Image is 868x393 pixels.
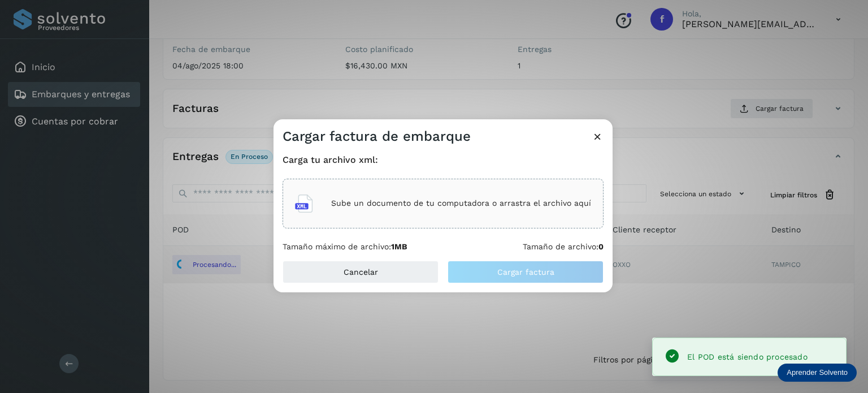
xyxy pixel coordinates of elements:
span: El POD está siendo procesado [687,352,808,361]
h4: Carga tu archivo xml: [283,154,604,165]
p: Aprender Solvento [787,368,848,377]
h3: Cargar factura de embarque [283,128,471,145]
b: 0 [598,242,604,251]
p: Sube un documento de tu computadora o arrastra el archivo aquí [331,198,591,208]
b: 1MB [391,242,407,251]
div: Aprender Solvento [778,364,857,382]
button: Cancelar [283,261,439,283]
p: Tamaño máximo de archivo: [283,242,407,252]
button: Cargar factura [448,261,604,283]
span: Cargar factura [497,268,554,276]
p: Tamaño de archivo: [523,242,604,252]
span: Cancelar [344,268,378,276]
